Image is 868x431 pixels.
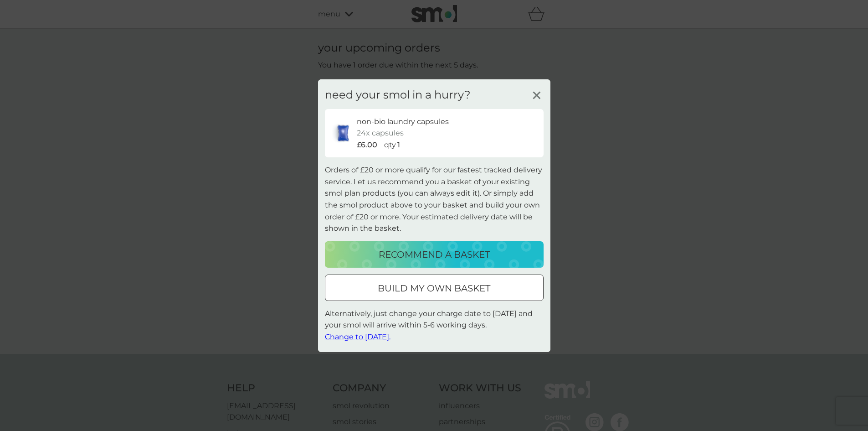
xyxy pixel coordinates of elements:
[378,281,490,296] p: build my own basket
[357,115,449,127] p: non-bio laundry capsules
[325,164,544,234] p: Orders of £20 or more qualify for our fastest tracked delivery service. Let us recommend you a ba...
[397,139,400,151] p: 1
[357,139,377,151] p: £6.00
[379,247,490,262] p: recommend a basket
[325,332,390,341] span: Change to [DATE].
[325,241,544,268] button: recommend a basket
[325,308,544,343] p: Alternatively, just change your charge date to [DATE] and your smol will arrive within 5-6 workin...
[325,88,471,101] h3: need your smol in a hurry?
[325,275,544,301] button: build my own basket
[357,127,404,139] p: 24x capsules
[325,331,390,343] button: Change to [DATE].
[384,139,396,151] p: qty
